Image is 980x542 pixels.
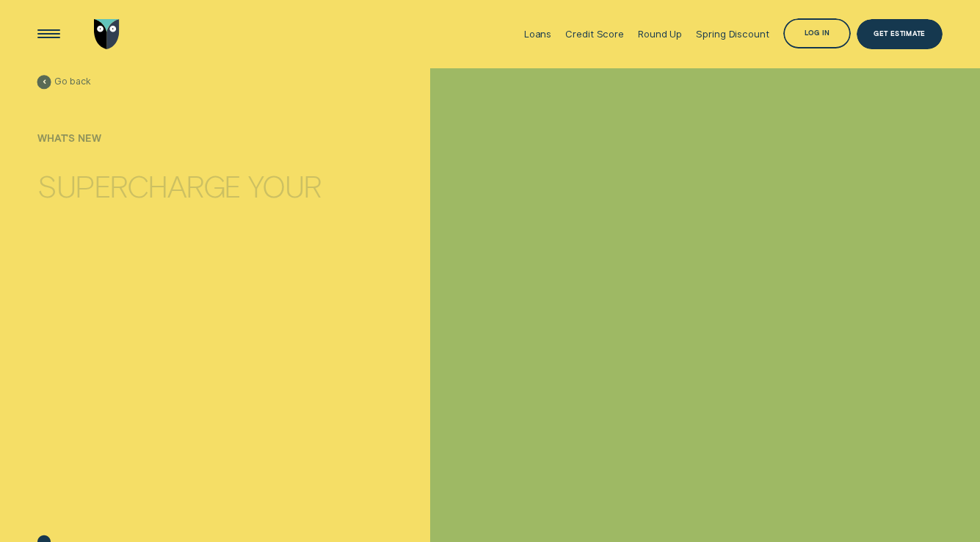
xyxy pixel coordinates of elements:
div: your [248,170,321,201]
img: Wisr [94,19,120,50]
h1: Supercharge your Spring with Wisr [37,152,322,213]
div: Spring Discount [696,28,769,40]
div: Loans [524,28,551,40]
a: Go back [37,75,91,89]
button: Log in [783,18,852,49]
div: Credit Score [565,28,623,40]
a: Get Estimate [857,19,943,50]
div: What's new [37,132,322,144]
div: Supercharge [37,170,241,201]
div: Round Up [638,28,682,40]
button: Open Menu [34,19,65,50]
span: Go back [54,76,90,87]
